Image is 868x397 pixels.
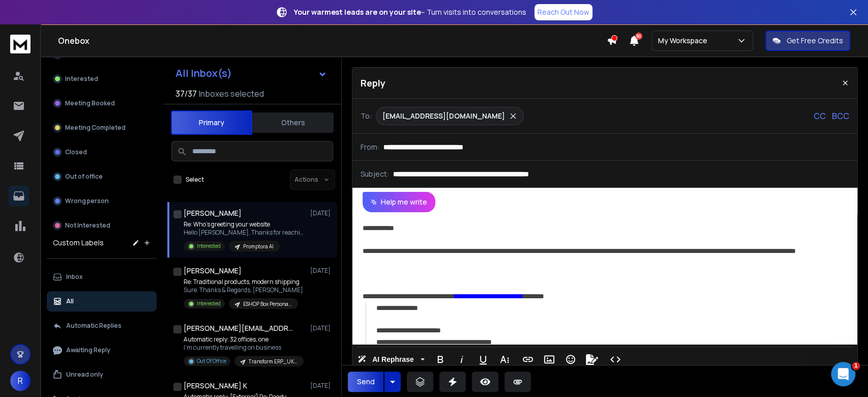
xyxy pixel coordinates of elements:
iframe: Intercom live chat [831,362,855,386]
button: Underline (Ctrl+U) [473,349,493,370]
p: Re: Traditional products, modern shipping [184,278,303,286]
button: Emoticons [561,349,580,370]
p: Wrong person [65,197,109,205]
p: BCC [832,110,849,122]
p: All [66,297,74,305]
button: Code View [606,349,625,370]
button: Primary [171,110,252,135]
span: 37 / 37 [175,88,197,100]
strong: Your warmest leads are on your site [294,7,421,17]
button: AI Rephrase [355,349,427,370]
p: From: [361,142,379,152]
label: Select [186,176,204,184]
button: Out of office [47,166,157,187]
p: Reply [361,76,385,90]
button: Automatic Replies [47,316,157,336]
span: AI Rephrase [370,355,416,364]
button: R [10,371,31,391]
button: Wrong person [47,191,157,211]
h1: [PERSON_NAME] [184,208,242,218]
p: Inbox [66,273,83,281]
p: Re: Who’s greeting your website [184,220,306,229]
button: Meeting Completed [47,118,157,138]
p: Sure. Thanks & Regards, [PERSON_NAME] [184,286,303,294]
button: Insert Image (Ctrl+P) [540,349,559,370]
p: Interested [65,75,98,83]
button: Not Interested [47,215,157,236]
button: Help me write [363,192,435,212]
p: Unread only [66,371,103,379]
p: Out of office [65,173,103,181]
h3: Custom Labels [53,238,104,248]
button: Awaiting Reply [47,340,157,360]
p: Subject: [361,169,389,179]
button: All Inbox(s) [167,63,335,83]
p: [DATE] [310,382,333,390]
p: Closed [65,148,87,156]
span: 1 [852,362,860,370]
p: Get Free Credits [787,36,843,46]
img: logo [10,35,31,53]
p: Interested [197,242,221,250]
p: Hello [PERSON_NAME], Thanks for reaching [184,229,306,237]
p: CC [814,110,826,122]
p: I'm currently travelling on business [184,344,304,352]
button: Meeting Booked [47,93,157,114]
p: [DATE] [310,209,333,217]
h1: [PERSON_NAME][EMAIL_ADDRESS][PERSON_NAME][DOMAIN_NAME] [184,323,295,333]
p: Transform ERP_UK_Personalized [249,358,297,365]
span: 50 [635,33,642,40]
p: Awaiting Reply [66,346,110,354]
h1: Onebox [58,35,607,47]
p: – Turn visits into conversations [294,7,526,17]
button: Send [348,372,383,392]
p: Meeting Booked [65,99,115,107]
p: Automatic Replies [66,322,122,330]
button: Signature [582,349,602,370]
p: My Workspace [658,36,711,46]
p: Promptora AI [243,243,274,250]
button: All [47,291,157,311]
h1: All Inbox(s) [175,68,232,78]
p: Reach Out Now [537,7,589,17]
p: To: [361,111,372,121]
button: Inbox [47,267,157,287]
p: Not Interested [65,221,110,230]
button: Get Free Credits [765,31,850,51]
p: ESHOP Box Personalization_Opens_[DATE] [243,300,292,308]
button: Others [252,111,334,134]
p: Meeting Completed [65,124,126,132]
p: Automatic reply: 32 offices, one [184,335,304,344]
button: Interested [47,69,157,89]
p: [DATE] [310,324,333,332]
p: Out Of Office [197,357,226,365]
button: Insert Link (Ctrl+K) [518,349,537,370]
p: Interested [197,300,221,307]
p: [EMAIL_ADDRESS][DOMAIN_NAME] [382,111,505,121]
button: More Text [495,349,514,370]
button: Unread only [47,364,157,385]
h3: Inboxes selected [199,88,264,100]
button: Italic (Ctrl+I) [452,349,471,370]
a: Reach Out Now [534,4,592,20]
h1: [PERSON_NAME] [184,266,242,276]
h1: [PERSON_NAME] K [184,381,247,391]
p: [DATE] [310,267,333,275]
button: Closed [47,142,157,162]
